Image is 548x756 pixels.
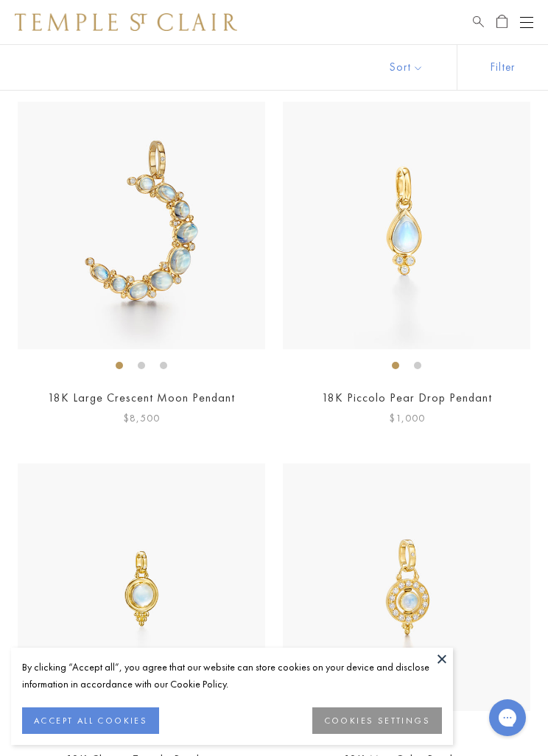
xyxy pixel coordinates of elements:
img: 18K Mini Orbit Pendant [283,463,530,711]
button: ACCEPT ALL COOKIES [22,707,159,734]
img: 18K Piccolo Pear Drop Pendant [283,102,530,349]
a: Open Shopping Bag [496,13,507,31]
button: Show filters [457,45,548,90]
iframe: Gorgias live chat messenger [482,694,533,741]
button: COOKIES SETTINGS [312,707,442,734]
a: 18K Piccolo Pear Drop Pendant [322,390,492,405]
img: 18K Classic Temple Pendant [18,463,265,711]
button: Open navigation [520,13,533,31]
img: P34840-LGLUNABM [18,102,265,349]
div: By clicking “Accept all”, you agree that our website can store cookies on your device and disclos... [22,659,442,693]
a: 18K Large Crescent Moon Pendant [48,390,235,405]
span: $8,500 [123,410,160,427]
button: Show sort by [356,45,457,90]
img: Temple St. Clair [15,13,237,31]
a: Search [473,13,484,31]
span: $1,000 [389,410,425,427]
